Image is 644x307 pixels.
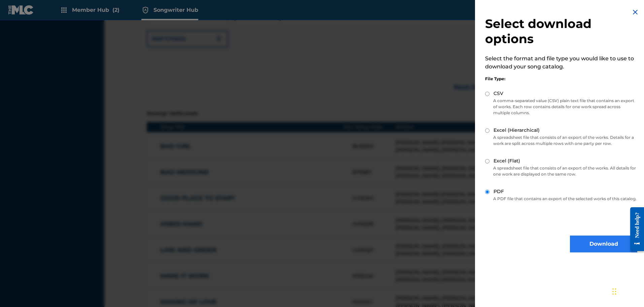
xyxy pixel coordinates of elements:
[485,165,637,177] p: A spreadsheet file that consists of an export of the works. All details for one work are displaye...
[154,6,198,14] span: Songwriter Hub
[570,236,637,252] button: Download
[610,275,644,307] iframe: Chat Widget
[485,134,637,147] p: A spreadsheet file that consists of an export of the works. Details for a work are split across m...
[494,188,504,195] label: PDF
[494,157,520,164] label: Excel (Flat)
[494,127,540,134] label: Excel (Hierarchical)
[72,6,120,14] span: Member Hub
[485,98,637,116] p: A comma-separated value (CSV) plain text file that contains an export of works. Each row contains...
[60,6,68,14] img: Top Rightsholders
[625,202,644,256] iframe: Resource Center
[8,5,34,15] img: MLC Logo
[485,16,637,47] h2: Select download options
[485,196,637,202] p: A PDF file that contains an export of the selected works of this catalog.
[612,281,616,302] div: Drag
[494,90,503,97] label: CSV
[112,7,120,13] span: (2)
[485,76,637,82] div: File Type:
[485,55,637,71] p: Select the format and file type you would like to use to download your song catalog.
[141,6,149,14] img: Top Rightsholder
